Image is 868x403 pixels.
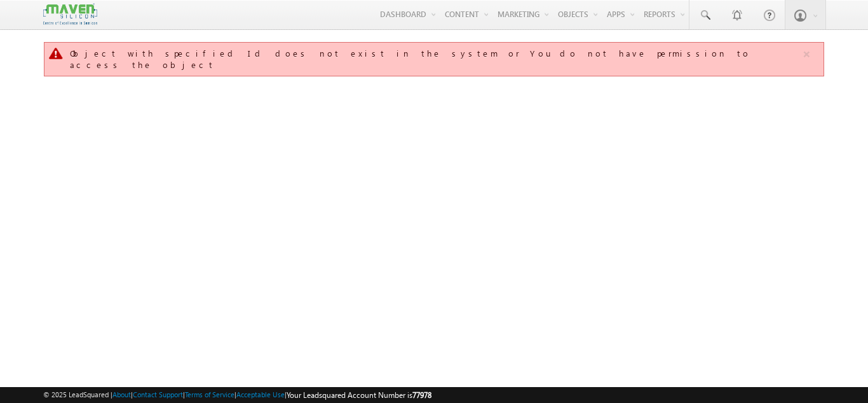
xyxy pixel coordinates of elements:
span: Your Leadsquared Account Number is [287,390,431,400]
a: Acceptable Use [236,390,285,399]
a: Contact Support [133,390,183,399]
img: Custom Logo [43,3,97,25]
span: © 2025 LeadSquared | | | | | [43,389,431,401]
div: Object with specified Id does not exist in the system or You do not have permission to access the... [70,48,801,71]
span: 77978 [412,390,431,400]
a: About [112,390,131,399]
a: Terms of Service [185,390,234,399]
